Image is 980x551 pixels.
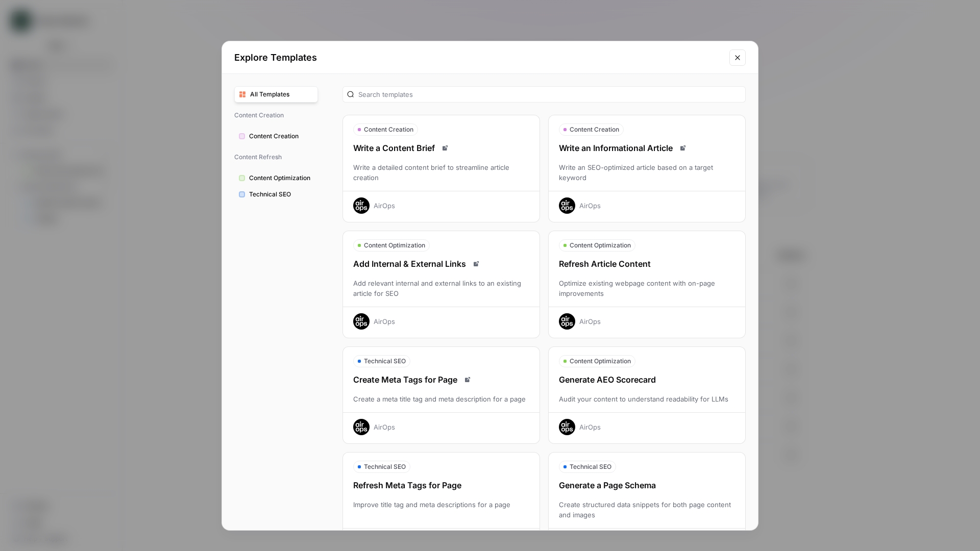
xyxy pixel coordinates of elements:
[343,479,540,491] div: Refresh Meta Tags for Page
[549,162,745,183] div: Write an SEO-optimized article based on a target keyword
[570,125,619,134] span: Content Creation
[343,258,540,270] div: Add Internal & External Links
[234,51,723,65] h2: Explore Templates
[343,499,540,520] div: Improve title tag and meta descriptions for a page
[549,479,745,491] div: Generate a Page Schema
[364,357,406,366] span: Technical SEO
[549,142,745,154] div: Write an Informational Article
[342,346,540,444] button: Technical SEOCreate Meta Tags for PageRead docsCreate a meta title tag and meta description for a...
[579,316,601,327] div: AirOps
[343,162,540,183] div: Write a detailed content brief to streamline article creation
[358,89,741,99] input: Search templates
[343,278,540,298] div: Add relevant internal and external links to an existing article for SEO
[470,258,482,270] a: Read docs
[234,128,318,144] button: Content Creation
[570,357,631,366] span: Content Optimization
[343,142,540,154] div: Write a Content Brief
[364,462,406,471] span: Technical SEO
[549,394,745,404] div: Audit your content to understand readability for LLMs
[374,201,395,211] div: AirOps
[343,373,540,386] div: Create Meta Tags for Page
[549,499,745,520] div: Create structured data snippets for both page content and images
[364,125,413,134] span: Content Creation
[549,373,745,386] div: Generate AEO Scorecard
[234,170,318,186] button: Content Optimization
[234,186,318,203] button: Technical SEO
[548,346,746,444] button: Content OptimizationGenerate AEO ScorecardAudit your content to understand readability for LLMsAi...
[250,90,313,99] span: All Templates
[234,107,318,124] span: Content Creation
[249,190,313,199] span: Technical SEO
[249,173,313,183] span: Content Optimization
[549,278,745,298] div: Optimize existing webpage content with on-page improvements
[342,115,540,222] button: Content CreationWrite a Content BriefRead docsWrite a detailed content brief to streamline articl...
[342,231,540,338] button: Content OptimizationAdd Internal & External LinksRead docsAdd relevant internal and external link...
[234,148,318,166] span: Content Refresh
[461,373,474,386] a: Read docs
[343,394,540,404] div: Create a meta title tag and meta description for a page
[374,316,395,327] div: AirOps
[549,258,745,270] div: Refresh Article Content
[548,231,746,338] button: Content OptimizationRefresh Article ContentOptimize existing webpage content with on-page improve...
[374,422,395,432] div: AirOps
[579,201,601,211] div: AirOps
[439,142,451,154] a: Read docs
[364,241,425,250] span: Content Optimization
[570,241,631,250] span: Content Optimization
[249,132,313,141] span: Content Creation
[677,142,689,154] a: Read docs
[729,49,746,66] button: Close modal
[234,86,318,103] button: All Templates
[579,422,601,432] div: AirOps
[548,115,746,222] button: Content CreationWrite an Informational ArticleRead docsWrite an SEO-optimized article based on a ...
[570,462,611,471] span: Technical SEO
